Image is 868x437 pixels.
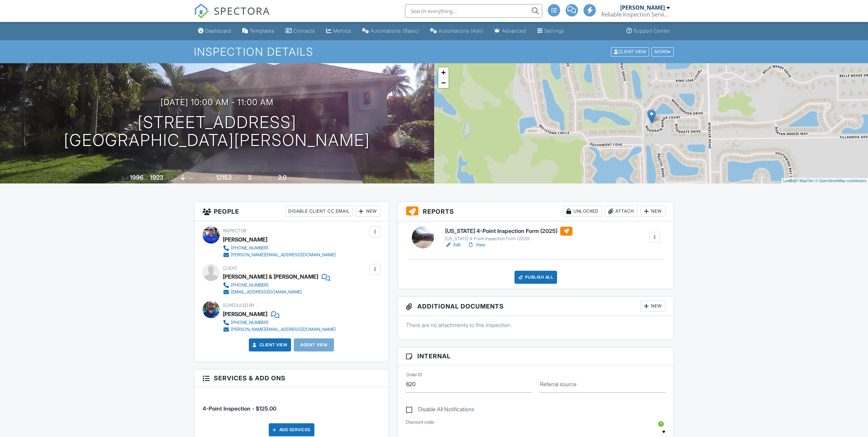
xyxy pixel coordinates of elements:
a: SPECTORA [194,9,270,24]
div: Disable Client CC Email [285,206,353,217]
a: © OpenStreetMap contributors [815,179,866,183]
a: Automations (Advanced) [427,25,486,37]
img: The Best Home Inspection Software - Spectora [194,3,209,19]
span: Scheduled By [223,303,255,308]
div: Automations (Basic) [371,28,419,34]
div: | [782,178,868,184]
div: Settings [544,28,564,34]
div: Unlocked [563,206,602,217]
h1: Inspection Details [194,46,674,58]
a: [PHONE_NUMBER] [223,282,325,289]
a: Edit [445,242,461,248]
div: [PERSON_NAME] [223,309,267,319]
a: Client View [610,49,651,54]
input: Search everything... [405,4,542,18]
h3: Reports [398,202,674,221]
div: [EMAIL_ADDRESS][DOMAIN_NAME] [231,289,302,295]
span: sq.ft. [233,176,241,181]
p: There are no attachments to this inspection. [406,321,666,329]
div: Templates [250,28,275,34]
div: Dashboard [205,28,231,34]
label: Referral source [540,380,577,388]
div: Support Center [634,28,670,34]
a: View [467,242,485,248]
a: Dashboard [195,25,234,37]
a: [PHONE_NUMBER] [223,319,336,326]
h3: [DATE] 10:00 am - 11:00 am [161,98,274,107]
h3: Internal [398,347,674,365]
span: 4-Point Inspection - $125.00 [202,405,276,412]
span: SPECTORA [214,3,270,18]
a: Client View [251,341,288,348]
h3: Additional Documents [398,296,674,316]
div: [PERSON_NAME] [620,4,665,11]
div: More [651,47,674,56]
h6: [US_STATE] 4-Point Inspection Form (2025) [445,227,572,236]
a: Leaflet [783,179,795,183]
a: Advanced [491,25,529,37]
a: Zoom in [438,67,449,78]
a: [US_STATE] 4-Point Inspection Form (2025) [US_STATE] 4-Point Inspection Form (2025) [445,227,572,242]
div: [PERSON_NAME] [223,234,267,245]
div: 2.0 [278,174,287,181]
a: Templates [240,25,277,37]
div: [PERSON_NAME][EMAIL_ADDRESS][DOMAIN_NAME] [231,252,336,258]
h3: People [194,202,389,221]
span: Lot Size [200,176,215,181]
div: New [640,206,666,217]
label: Order ID [406,372,422,378]
li: Service: 4-Point Inspection [202,392,381,418]
a: Zoom out [438,78,449,88]
a: Settings [534,25,567,37]
a: Automations (Basic) [359,25,422,37]
div: New [640,301,666,312]
a: Metrics [323,25,354,37]
span: Built [121,176,129,181]
label: Disable All Notifications [406,406,474,415]
a: © MapTiler [796,179,814,183]
div: [PHONE_NUMBER] [231,320,268,325]
div: Contacts [293,28,315,34]
div: 1923 [150,174,163,181]
h1: [STREET_ADDRESS] [GEOGRAPHIC_DATA][PERSON_NAME] [64,113,370,150]
div: Metrics [333,28,351,34]
div: Reliable Inspection Services, LLC. [601,11,670,18]
a: Contacts [283,25,318,37]
div: Client View [611,47,649,56]
div: 1996 [130,174,143,181]
div: [PERSON_NAME] & [PERSON_NAME] [223,271,318,282]
span: sq. ft. [164,176,174,181]
div: 3 [248,174,252,181]
span: slab [186,176,194,181]
a: [EMAIL_ADDRESS][DOMAIN_NAME] [223,289,325,295]
a: [PHONE_NUMBER] [223,245,336,251]
div: Add Services [269,423,314,436]
div: [PHONE_NUMBER] [231,245,268,251]
span: bedrooms [253,176,271,181]
span: bathrooms [288,176,307,181]
div: Attach [605,206,638,217]
div: Advanced [502,28,526,34]
div: [PHONE_NUMBER] [231,282,268,288]
div: [PERSON_NAME][EMAIL_ADDRESS][DOMAIN_NAME] [231,327,336,332]
div: Publish All [514,271,557,284]
h3: Services & Add ons [194,369,389,387]
span: Inspector [223,228,246,233]
a: [PERSON_NAME][EMAIL_ADDRESS][DOMAIN_NAME] [223,251,336,258]
div: New [356,206,381,217]
div: Automations (Adv) [439,28,483,34]
div: 12153 [216,174,232,181]
a: Support Center [624,25,673,37]
label: Discount code [406,419,434,425]
span: Client [223,266,238,271]
div: [US_STATE] 4-Point Inspection Form (2025) [445,236,572,242]
a: [PERSON_NAME][EMAIL_ADDRESS][DOMAIN_NAME] [223,326,336,333]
